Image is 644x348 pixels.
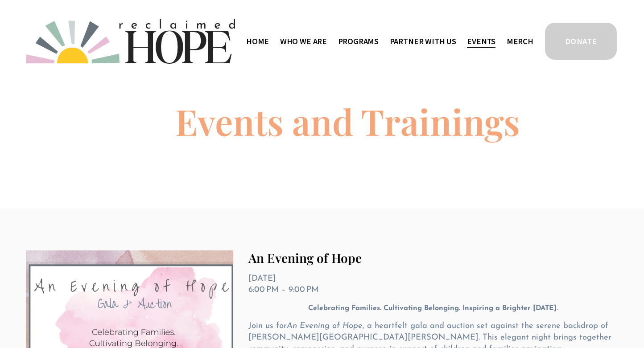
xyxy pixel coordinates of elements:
[175,103,520,139] h1: Events and Trainings
[289,286,319,294] time: 9:00 PM
[248,286,279,294] time: 6:00 PM
[248,274,276,283] time: [DATE]
[467,34,495,49] a: Events
[544,21,618,61] a: DONATE
[26,19,235,64] img: Reclaimed Hope Initiative
[280,35,327,48] span: Who We Are
[338,35,379,48] span: Programs
[390,34,456,49] a: folder dropdown
[287,322,363,330] em: An Evening of Hope
[338,34,379,49] a: folder dropdown
[248,250,362,266] a: An Evening of Hope
[246,34,269,49] a: Home
[308,305,558,312] strong: Celebrating Families. Cultivating Belonging. Inspiring a Brighter [DATE].
[280,34,327,49] a: folder dropdown
[390,35,456,48] span: Partner With Us
[507,34,533,49] a: Merch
